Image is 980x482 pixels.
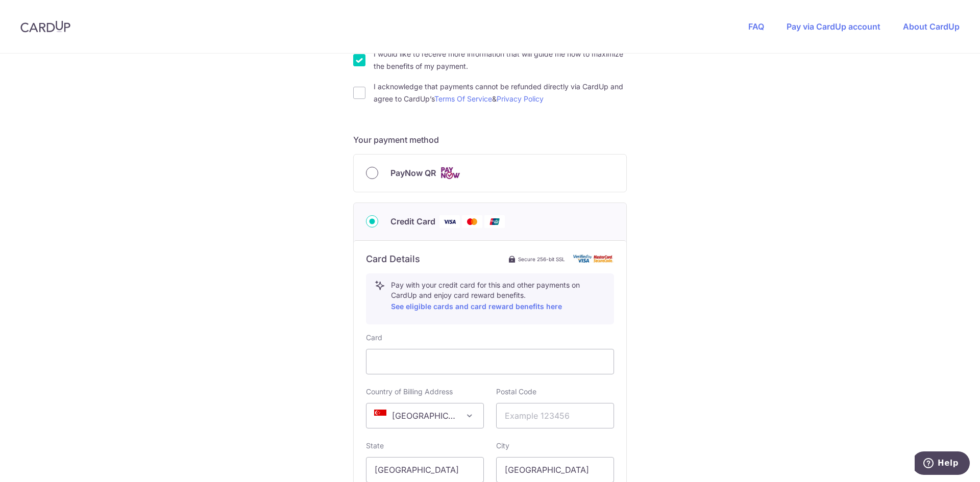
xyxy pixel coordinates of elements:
p: Pay with your credit card for this and other payments on CardUp and enjoy card reward benefits. [391,280,605,313]
h6: Card Details [366,253,420,265]
a: See eligible cards and card reward benefits here [391,302,562,311]
label: Card [366,333,382,343]
label: Country of Billing Address [366,387,453,397]
span: Secure 256-bit SSL [518,255,565,263]
label: Postal Code [496,387,536,397]
img: Union Pay [484,215,505,228]
img: CardUp [20,20,70,33]
label: City [496,441,509,451]
a: Pay via CardUp account [787,21,880,32]
div: PayNow QR Cards logo [366,167,614,180]
label: I would like to receive more information that will guide me how to maximize the benefits of my pa... [374,48,627,72]
label: I acknowledge that payments cannot be refunded directly via CardUp and agree to CardUp’s & [374,81,627,105]
img: Cards logo [440,167,460,180]
img: Visa [439,215,460,228]
img: card secure [573,255,614,263]
iframe: Secure card payment input frame [375,356,605,368]
a: Terms Of Service [434,94,492,103]
a: Privacy Policy [497,94,544,103]
label: State [366,441,384,451]
input: Example 123456 [496,403,614,428]
a: About CardUp [903,21,960,32]
a: FAQ [748,21,764,32]
h5: Your payment method [353,134,627,146]
span: Singapore [366,403,484,428]
span: Credit Card [390,215,435,227]
span: Singapore [366,403,483,428]
iframe: Opens a widget where you can find more information [915,451,970,477]
span: PayNow QR [390,167,436,179]
img: Mastercard [462,215,482,228]
div: Credit Card Visa Mastercard Union Pay [366,215,614,228]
